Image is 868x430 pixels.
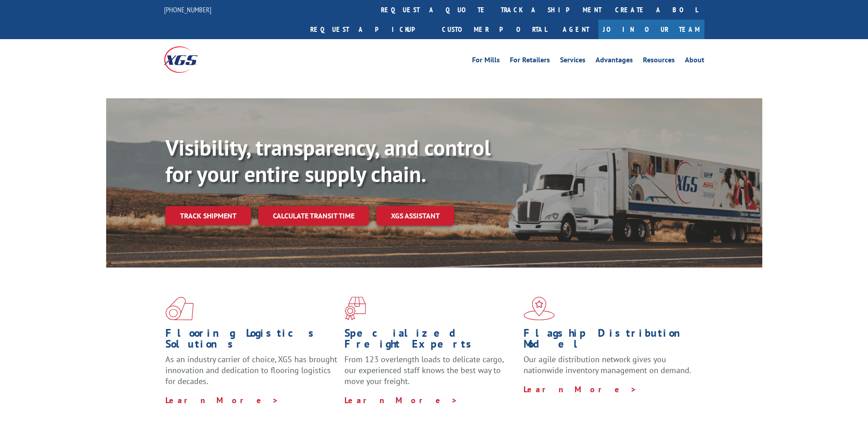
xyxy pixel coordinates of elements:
p: From 123 overlength loads to delicate cargo, our experienced staff knows the best way to move you... [344,354,517,395]
a: [PHONE_NUMBER] [164,5,211,14]
a: Advantages [596,56,633,66]
a: Join Our Team [598,20,704,39]
a: Learn More > [165,395,279,405]
a: Resources [643,56,675,66]
a: Track shipment [165,206,251,225]
a: Learn More > [344,395,458,405]
a: XGS ASSISTANT [376,206,454,226]
a: Calculate transit time [258,206,369,226]
a: For Mills [472,56,500,66]
h1: Flooring Logistics Solutions [165,328,338,354]
img: xgs-icon-flagship-distribution-model-red [524,297,555,320]
span: Our agile distribution network gives you nationwide inventory management on demand. [524,354,691,375]
a: For Retailers [510,56,550,66]
img: xgs-icon-focused-on-flooring-red [344,297,366,320]
h1: Specialized Freight Experts [344,328,517,354]
h1: Flagship Distribution Model [524,328,696,354]
a: About [685,56,704,66]
a: Services [560,56,586,66]
b: Visibility, transparency, and control for your entire supply chain. [165,133,491,188]
a: Customer Portal [435,20,554,39]
img: xgs-icon-total-supply-chain-intelligence-red [165,297,194,320]
span: As an industry carrier of choice, XGS has brought innovation and dedication to flooring logistics... [165,354,337,386]
a: Learn More > [524,384,637,395]
a: Agent [554,20,598,39]
a: Request a pickup [303,20,435,39]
